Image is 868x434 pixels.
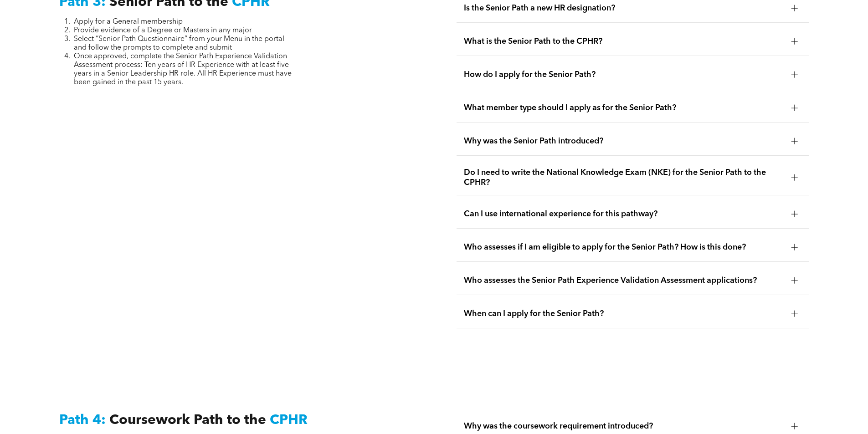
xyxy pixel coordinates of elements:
span: Why was the Senior Path introduced? [464,136,784,146]
span: What member type should I apply as for the Senior Path? [464,103,784,113]
span: Why was the coursework requirement introduced? [464,421,784,431]
span: When can I apply for the Senior Path? [464,309,784,319]
span: Provide evidence of a Degree or Masters in any major [74,27,252,34]
span: Select “Senior Path Questionnaire” from your Menu in the portal and follow the prompts to complet... [74,36,284,51]
span: Path 4: [59,414,106,427]
span: Apply for a General membership [74,18,183,26]
span: Who assesses the Senior Path Experience Validation Assessment applications? [464,276,784,286]
span: Once approved, complete the Senior Path Experience Validation Assessment process: Ten years of HR... [74,53,292,86]
span: What is the Senior Path to the CPHR? [464,36,784,46]
span: Can I use international experience for this pathway? [464,209,784,219]
span: Do I need to write the National Knowledge Exam (NKE) for the Senior Path to the CPHR? [464,168,784,188]
span: Who assesses if I am eligible to apply for the Senior Path? How is this done? [464,242,784,252]
span: Is the Senior Path a new HR designation? [464,3,784,13]
span: Coursework Path to the [109,414,266,427]
span: How do I apply for the Senior Path? [464,70,784,80]
span: CPHR [270,414,308,427]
